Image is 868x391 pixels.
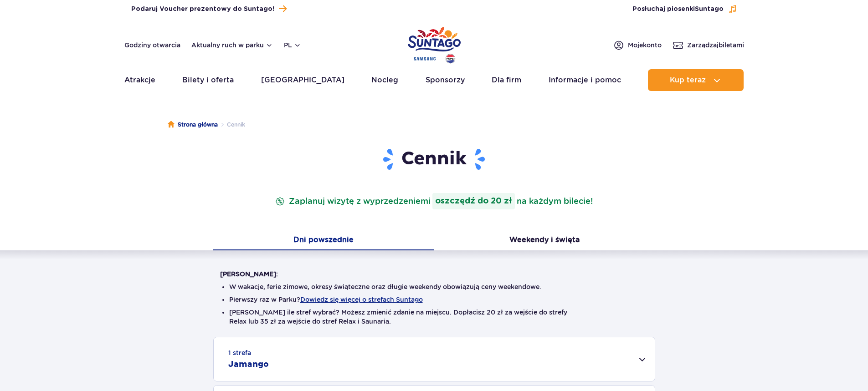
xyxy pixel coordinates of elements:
[229,308,639,326] li: [PERSON_NAME] ile stref wybrać? Możesz zmienić zdanie na miejscu. Dopłacisz 20 zł za wejście do s...
[492,69,521,91] a: Dla firm
[687,41,744,50] span: Zarządzaj biletami
[124,41,180,50] a: Godziny otwarcia
[228,348,251,357] small: 1 strefa
[220,147,648,171] h1: Cennik
[670,76,706,84] span: Kup teraz
[426,69,465,91] a: Sponsorzy
[228,359,269,370] h2: Jamango
[648,69,744,91] button: Kup teraz
[613,40,662,51] a: Mojekonto
[261,69,344,91] a: [GEOGRAPHIC_DATA]
[220,270,278,278] strong: [PERSON_NAME]:
[191,41,273,49] button: Aktualny ruch w parku
[284,41,301,50] button: pl
[549,69,621,91] a: Informacje i pomoc
[229,295,639,304] li: Pierwszy raz w Parku?
[695,6,724,12] span: Suntago
[408,23,461,65] a: Park of Poland
[213,231,434,250] button: Dni powszednie
[434,231,655,250] button: Weekendy i święta
[229,282,639,291] li: W wakacje, ferie zimowe, okresy świąteczne oraz długie weekendy obowiązują ceny weekendowe.
[273,193,595,209] p: Zaplanuj wizytę z wyprzedzeniem na każdym bilecie!
[632,5,724,14] span: Posłuchaj piosenki
[673,40,744,51] a: Zarządzajbiletami
[632,5,737,14] button: Posłuchaj piosenkiSuntago
[131,3,287,15] a: Podaruj Voucher prezentowy do Suntago!
[131,5,274,14] span: Podaruj Voucher prezentowy do Suntago!
[432,193,515,209] strong: oszczędź do 20 zł
[182,69,234,91] a: Bilety i oferta
[218,120,245,129] li: Cennik
[371,69,398,91] a: Nocleg
[124,69,155,91] a: Atrakcje
[628,41,662,50] span: Moje konto
[300,296,423,303] button: Dowiedz się więcej o strefach Suntago
[168,120,218,129] a: Strona główna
